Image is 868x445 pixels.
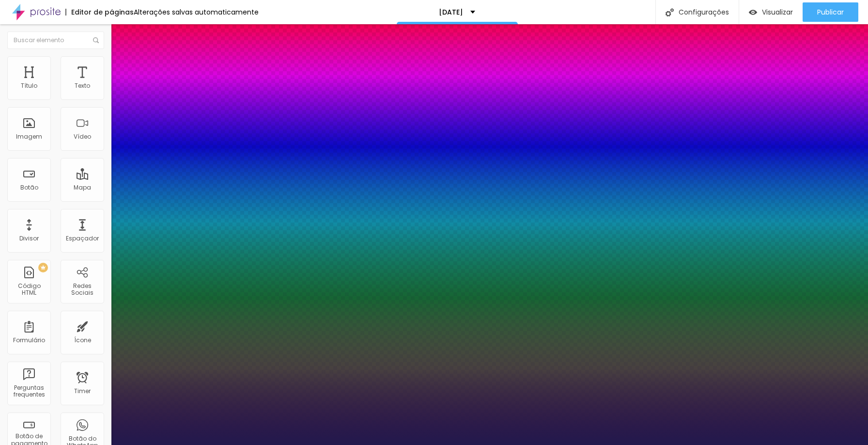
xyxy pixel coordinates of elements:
[10,384,48,398] div: Perguntas frequentes
[93,37,99,43] img: Icone
[134,9,259,16] div: Alterações salvas automaticamente
[762,8,793,16] span: Visualizar
[7,32,104,49] input: Buscar elemento
[74,133,91,140] div: Vídeo
[439,9,463,16] p: [DATE]
[21,82,37,89] div: Título
[63,283,101,297] div: Redes Sociais
[739,2,803,22] button: Visualizar
[817,8,844,16] span: Publicar
[74,184,91,191] div: Mapa
[65,9,134,16] div: Editor de páginas
[74,337,91,344] div: Ícone
[19,235,39,242] div: Divisor
[75,82,90,89] div: Texto
[666,8,674,16] img: Icone
[749,8,757,16] img: view-1.svg
[66,235,99,242] div: Espaçador
[74,388,91,395] div: Timer
[803,2,858,22] button: Publicar
[16,133,42,140] div: Imagem
[20,184,38,191] div: Botão
[10,283,48,297] div: Código HTML
[13,337,45,344] div: Formulário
